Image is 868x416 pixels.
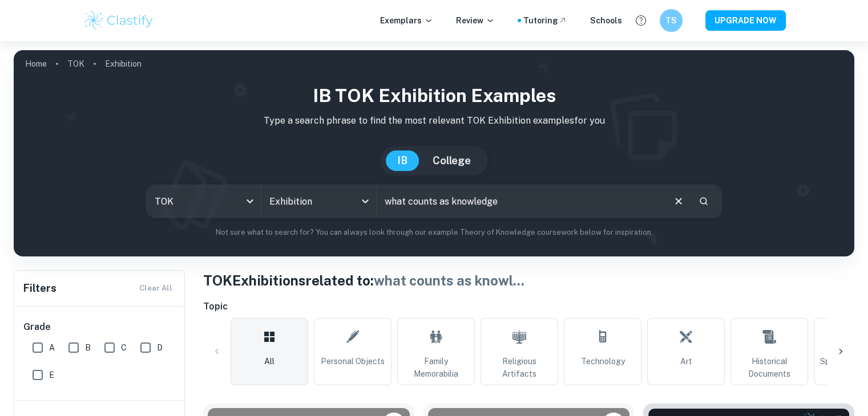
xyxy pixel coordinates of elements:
h1: TOK Exhibitions related to: [203,270,854,291]
button: TS [660,9,683,32]
button: UPGRADE NOW [705,10,786,31]
a: Home [25,56,47,72]
button: IB [386,150,419,171]
button: College [421,150,482,171]
h6: Filters [23,280,56,296]
p: Not sure what to search for? You can always look through our example Theory of Knowledge coursewo... [23,227,845,238]
h6: TS [664,14,677,27]
span: what counts as knowl ... [374,272,524,288]
span: Religious Artifacts [486,355,553,380]
span: Technology [581,355,625,368]
p: Review [456,14,495,27]
div: TOK [147,185,261,217]
span: C [121,341,127,354]
span: All [264,355,274,368]
p: Exemplars [380,14,433,27]
p: Exhibition [105,58,142,70]
a: Schools [590,14,622,27]
button: Search [694,191,713,211]
button: Help and Feedback [631,11,651,30]
a: TOK [67,56,84,72]
span: E [49,369,54,381]
span: A [49,341,55,354]
p: Type a search phrase to find the most relevant TOK Exhibition examples for you [23,114,845,128]
input: E.g. present and past knowledge, religious objects, Rubik's Cube... [377,185,663,217]
a: Tutoring [523,14,567,27]
span: Historical Documents [736,355,803,380]
span: Art [680,355,692,368]
button: Clear [668,190,689,212]
h1: IB TOK Exhibition examples [23,82,845,109]
span: Family Memorabilia [402,355,470,380]
img: Clastify logo [83,9,155,32]
span: B [85,341,91,354]
div: Exhibition [261,185,376,217]
h6: Grade [23,320,176,334]
img: profile cover [14,50,854,256]
span: Personal Objects [321,355,385,368]
h6: Topic [203,300,854,313]
span: D [157,341,163,354]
